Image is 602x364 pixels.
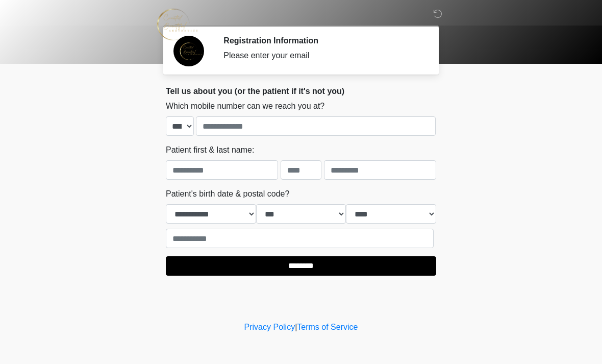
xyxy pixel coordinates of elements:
[166,188,289,200] label: Patient's birth date & postal code?
[173,36,204,66] img: Agent Avatar
[166,86,436,96] h2: Tell us about you (or the patient if it's not you)
[156,8,198,41] img: Created Beautiful Aesthetics Logo
[244,323,295,331] a: Privacy Policy
[295,323,297,331] a: |
[297,323,358,331] a: Terms of Service
[223,50,421,62] div: Please enter your email
[166,100,324,112] label: Which mobile number can we reach you at?
[166,144,254,156] label: Patient first & last name:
